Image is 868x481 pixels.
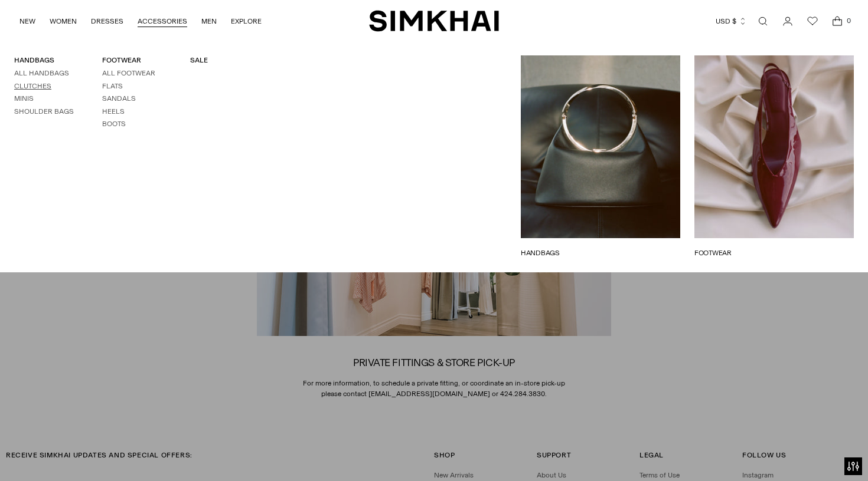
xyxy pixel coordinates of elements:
[231,8,262,34] a: EXPLORE
[751,9,775,33] a: Open search modal
[716,8,747,34] button: USD $
[201,8,217,34] a: MEN
[801,9,824,33] a: Wishlist
[776,9,800,33] a: Go to the account page
[50,8,77,34] a: WOMEN
[19,8,35,34] a: NEW
[825,9,849,33] a: Open cart modal
[138,8,187,34] a: ACCESSORIES
[91,8,123,34] a: DRESSES
[843,15,854,26] span: 0
[369,9,499,32] a: SIMKHAI
[9,436,119,472] iframe: Sign Up via Text for Offers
